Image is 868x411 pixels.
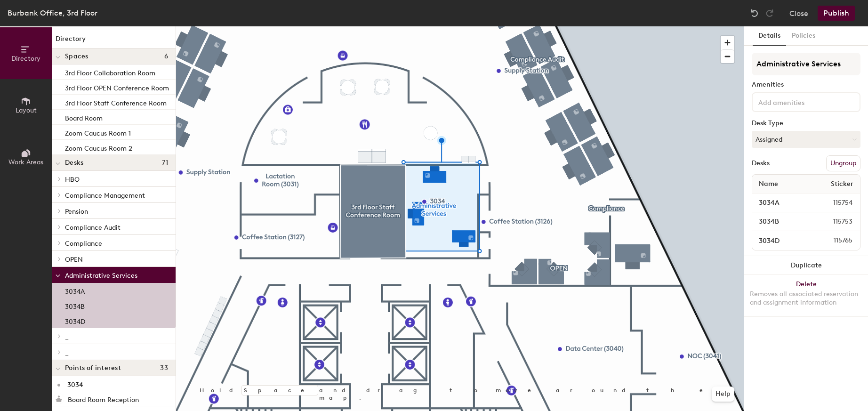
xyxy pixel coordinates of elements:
[65,81,169,92] p: 3rd Floor OPEN Conference Room
[754,234,811,247] input: Unnamed desk
[752,131,860,148] button: Assigned
[65,333,69,341] span: _
[164,53,168,60] span: 6
[754,196,811,210] input: Unnamed desk
[65,208,88,216] span: Pension
[750,8,759,18] img: Undo
[744,256,868,275] button: Duplicate
[68,393,139,404] p: Board Room Reception
[65,285,85,296] p: 3034A
[65,53,88,60] span: Spaces
[8,7,97,19] div: Burbank Office, 3rd Floor
[65,112,103,122] p: Board Room
[52,34,176,48] h1: Directory
[750,290,862,307] div: Removes all associated reservation and assignment information
[826,176,858,193] span: Sticker
[162,159,168,167] span: 71
[826,155,860,171] button: Ungroup
[65,224,121,232] span: Compliance Audit
[65,192,145,200] span: Compliance Management
[754,215,811,228] input: Unnamed desk
[752,120,860,127] div: Desk Type
[744,275,868,316] button: DeleteRemoves all associated reservation and assignment information
[756,96,841,107] input: Add amenities
[811,198,858,208] span: 115754
[752,160,770,167] div: Desks
[65,127,131,137] p: Zoom Caucus Room 1
[712,387,734,402] button: Help
[65,300,85,311] p: 3034B
[818,6,855,21] button: Publish
[65,272,137,280] span: Administrative Services
[65,159,83,167] span: Desks
[753,26,786,46] button: Details
[16,106,37,114] span: Layout
[8,158,43,166] span: Work Areas
[811,235,858,246] span: 115765
[754,176,783,193] span: Name
[65,256,83,264] span: OPEN
[11,55,40,63] span: Directory
[65,364,121,372] span: Points of interest
[789,6,808,21] button: Close
[160,364,168,372] span: 33
[67,378,83,389] p: 3034
[65,66,155,77] p: 3rd Floor Collaboration Room
[65,349,69,357] span: _
[65,176,80,184] span: HBO
[752,81,860,89] div: Amenities
[65,315,85,326] p: 3034D
[65,240,102,248] span: Compliance
[65,142,132,153] p: Zoom Caucus Room 2
[65,97,167,107] p: 3rd Floor Staff Conference Room
[765,8,774,18] img: Redo
[786,26,821,46] button: Policies
[811,217,858,227] span: 115753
